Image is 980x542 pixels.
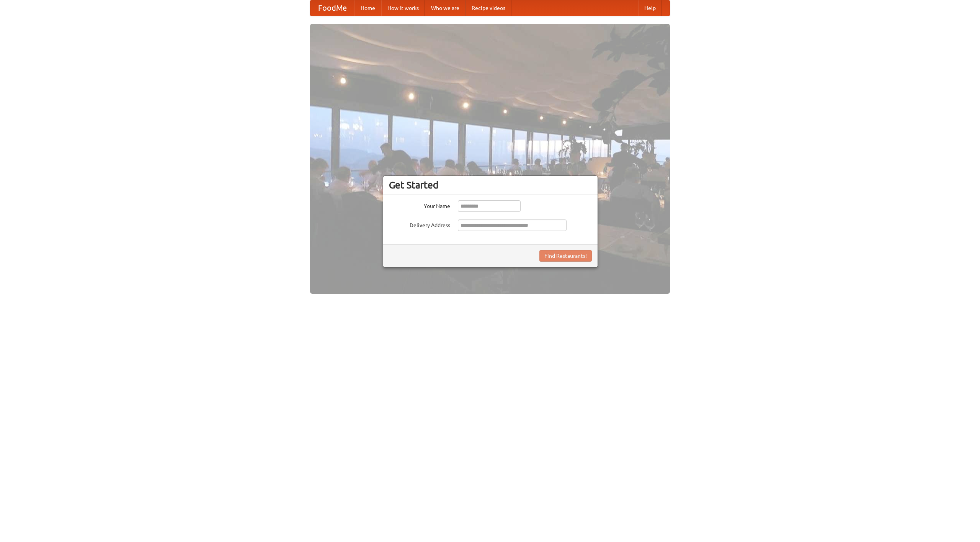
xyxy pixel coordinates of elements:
label: Your Name [389,200,450,210]
label: Delivery Address [389,219,450,229]
a: FoodMe [310,0,354,16]
button: Find Restaurants! [539,250,592,262]
a: Help [638,0,662,16]
a: Recipe videos [465,0,511,16]
h3: Get Started [389,179,592,191]
a: Who we are [425,0,465,16]
a: Home [354,0,381,16]
a: How it works [381,0,425,16]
